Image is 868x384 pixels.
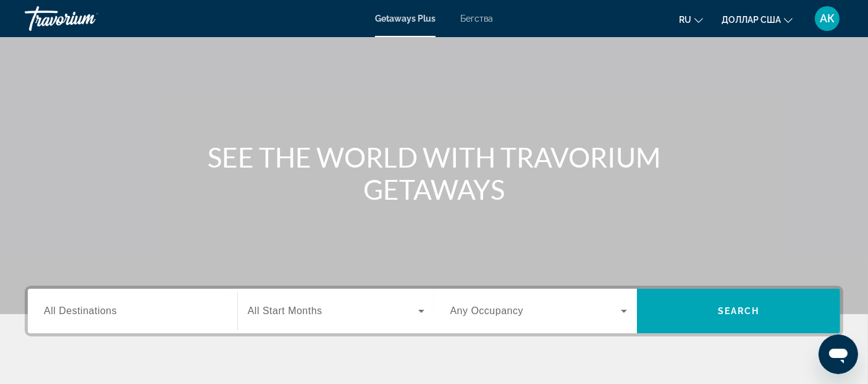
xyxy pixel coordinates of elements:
[28,289,840,333] div: Виджет поиска
[203,141,666,205] h1: SEE THE WORLD WITH TRAVORIUM GETAWAYS
[44,305,117,316] span: All Destinations
[450,305,524,316] span: Any Occupancy
[25,2,148,35] a: Травориум
[44,304,221,319] input: Выберите пункт назначения
[820,12,835,25] font: АК
[679,15,691,25] font: ru
[811,6,843,32] button: Меню пользователя
[375,14,436,23] a: Getaways Plus
[718,306,760,316] span: Search
[722,11,793,28] button: Изменить валюту
[460,14,493,23] a: Бегства
[637,289,840,333] button: Поиск
[679,11,703,28] button: Изменить язык
[819,335,858,374] iframe: Кнопка запуска окна обмена сообщениями
[722,15,781,25] font: доллар США
[248,305,322,316] span: All Start Months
